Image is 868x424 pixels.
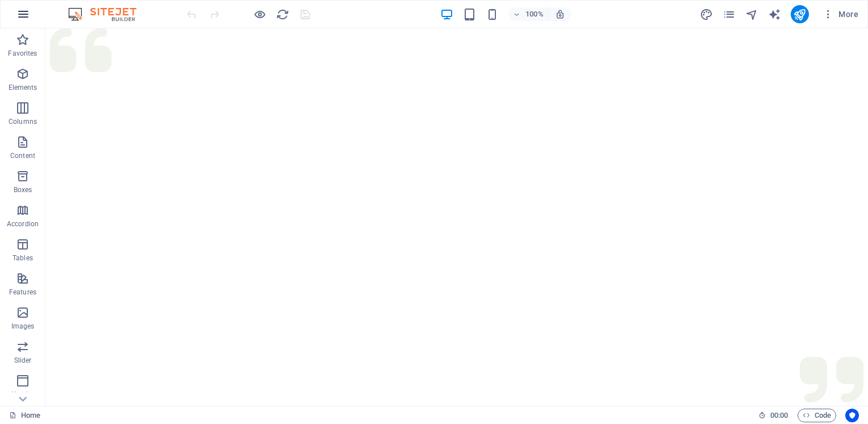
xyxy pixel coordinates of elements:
i: Publish [793,8,806,21]
a: Click to cancel selection. Double-click to open Pages [9,409,40,422]
i: Navigator [745,8,758,21]
button: publish [791,5,809,23]
i: Reload page [276,8,289,21]
p: Columns [9,117,37,126]
img: Editor Logo [65,7,151,21]
p: Features [9,288,36,297]
p: Elements [9,83,37,92]
button: More [818,5,863,23]
h6: 100% [525,7,544,21]
p: Slider [14,356,32,365]
p: Images [11,322,35,331]
span: Code [803,409,831,422]
button: Usercentrics [845,409,859,422]
i: On resize automatically adjust zoom level to fit chosen device. [555,9,565,19]
button: 100% [508,7,549,21]
button: text_generator [768,7,782,21]
button: reload [276,7,289,21]
p: Content [10,151,35,160]
p: Favorites [8,49,37,58]
span: 00 00 [770,409,788,422]
button: navigator [745,7,759,21]
i: Pages (Ctrl+Alt+S) [723,8,736,21]
button: Click here to leave preview mode and continue editing [253,7,266,21]
button: pages [723,7,736,21]
p: Accordion [7,219,39,228]
i: Design (Ctrl+Alt+Y) [700,8,713,21]
span: More [823,9,858,20]
p: Boxes [14,185,32,194]
button: design [700,7,713,21]
h6: Session time [758,409,788,422]
i: AI Writer [768,8,781,21]
p: Header [11,390,34,399]
p: Tables [12,253,33,263]
button: Code [798,409,836,422]
span: : [778,411,780,419]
